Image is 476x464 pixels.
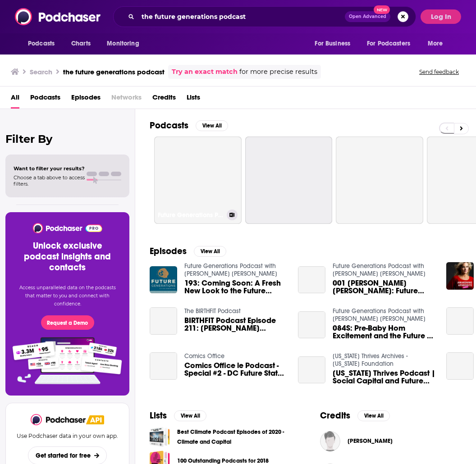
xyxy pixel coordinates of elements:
a: Try an exact match [172,67,238,77]
div: Search podcasts, credits, & more... [113,6,416,27]
a: The BIRTHFIT Podcast [184,307,241,315]
span: For Business [315,37,350,50]
a: Utah Thrives Podcast | Social Capital and Future Generations [333,369,435,385]
span: Want to filter your results? [14,165,85,172]
a: CreditsView All [320,410,390,421]
a: Best Climate Podcast Episodes of 2020 - Climate and Capital [177,427,291,447]
a: BIRTHFIT Podcast Episode 211: Dr. Stanton Hom of Future Generations [184,317,287,332]
span: Podcasts [28,37,55,50]
a: Episodes [71,90,101,109]
button: open menu [22,35,66,52]
button: Open AdvancedNew [345,11,390,22]
p: Access unparalleled data on the podcasts that matter to you and connect with confidence. [16,284,119,308]
span: Open Advanced [349,14,386,19]
span: [PERSON_NAME] [348,437,393,445]
span: New [374,5,390,14]
p: Use Podchaser data in your own app. [17,432,118,439]
a: Utah Thrives Archives - Utah Foundation [333,352,408,368]
h3: Future Generations Podcast with [PERSON_NAME] [PERSON_NAME] [158,211,223,219]
img: 193: Coming Soon: A Fresh New Look to the Future Generations Podcast [150,266,177,294]
img: Podchaser - Follow, Share and Rate Podcasts [32,223,103,233]
a: PodcastsView All [150,120,228,131]
button: Log In [421,9,461,24]
a: 001 Dr. Stanton Hom: Future Generations Podcast Origin Story and Living the Vitalistic Philosophy... [298,266,325,294]
a: Comics Office le Podcast - Special #2 - DC Future State & Generations [446,307,474,335]
h3: the future generations podcast [63,68,165,76]
span: for more precise results [239,67,317,77]
a: McKnight's Senior Living Newsmakers Podcast: Ensuring future generations of leaders [446,352,474,380]
a: Future Generations Podcast with [PERSON_NAME] [PERSON_NAME] [154,136,242,224]
a: Utah Thrives Podcast | Social Capital and Future Generations [298,356,325,384]
span: Monitoring [107,37,139,50]
span: Networks [111,90,142,109]
h2: Filter By [5,132,129,146]
button: View All [196,120,228,131]
img: 8. Is Chiropractic Care For You, Tips for Treating Children, Vaccine Resources and Morning Routin... [446,262,474,290]
a: Comics Office le Podcast - Special #2 - DC Future State & Generations [150,352,177,380]
a: Charts [65,35,96,52]
button: open menu [361,35,423,52]
a: 084S: Pre-Baby Hom Excitement and the Future of Future Generations [298,311,325,339]
button: open menu [308,35,362,52]
a: Credits [152,90,176,109]
a: 084S: Pre-Baby Hom Excitement and the Future of Future Generations [333,324,435,340]
input: Search podcasts, credits, & more... [138,9,345,24]
a: Lists [187,90,200,109]
h2: Credits [320,410,350,421]
a: Future Generations Podcast with Dr. Stanton Hom [333,307,426,323]
button: View All [194,246,226,257]
h2: Podcasts [150,120,188,131]
span: For Podcasters [367,37,410,50]
span: BIRTHFIT Podcast Episode 211: [PERSON_NAME] [PERSON_NAME] of Future Generations [184,317,287,332]
img: Podchaser - Follow, Share and Rate Podcasts [15,8,101,25]
button: Send feedback [416,68,462,76]
a: ListsView All [150,410,206,421]
button: View All [174,410,206,421]
button: Request a Demo [41,315,94,330]
h2: Lists [150,410,167,421]
span: Choose a tab above to access filters. [14,174,85,187]
a: Comics Office [184,352,224,360]
a: 001 Dr. Stanton Hom: Future Generations Podcast Origin Story and Living the Vitalistic Philosophy... [333,279,435,295]
span: Charts [71,37,91,50]
a: Future Generations Podcast with Dr. Stanton Hom [184,262,277,277]
a: Podcasts [30,90,60,109]
a: James D. Snow [348,437,393,445]
a: Future Generations Podcast with Dr. Stanton Hom [333,262,426,277]
button: View All [357,410,390,421]
img: Podchaser - Follow, Share and Rate Podcasts [31,414,87,425]
span: [US_STATE] Thrives Podcast | Social Capital and Future Generations [333,369,435,385]
button: James D. SnowJames D. Snow [320,427,462,455]
button: open menu [101,35,151,52]
button: open menu [421,35,454,52]
span: Get started for free [36,452,91,459]
img: Podchaser API banner [86,415,104,424]
span: 001 [PERSON_NAME] [PERSON_NAME]: Future Generations Podcast Origin Story and Living the Vitalisti... [333,279,435,295]
span: More [428,37,443,50]
h3: Unlock exclusive podcast insights and contacts [16,241,119,273]
img: Pro Features [9,337,125,385]
a: Comics Office le Podcast - Special #2 - DC Future State & Generations [184,362,287,377]
img: James D. Snow [320,431,340,451]
a: Best Climate Podcast Episodes of 2020 - Climate and Capital [150,427,170,447]
a: All [11,90,19,109]
a: EpisodesView All [150,246,226,257]
h2: Episodes [150,246,187,257]
a: 193: Coming Soon: A Fresh New Look to the Future Generations Podcast [184,279,287,295]
h3: Search [30,68,52,76]
a: BIRTHFIT Podcast Episode 211: Dr. Stanton Hom of Future Generations [150,307,177,335]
